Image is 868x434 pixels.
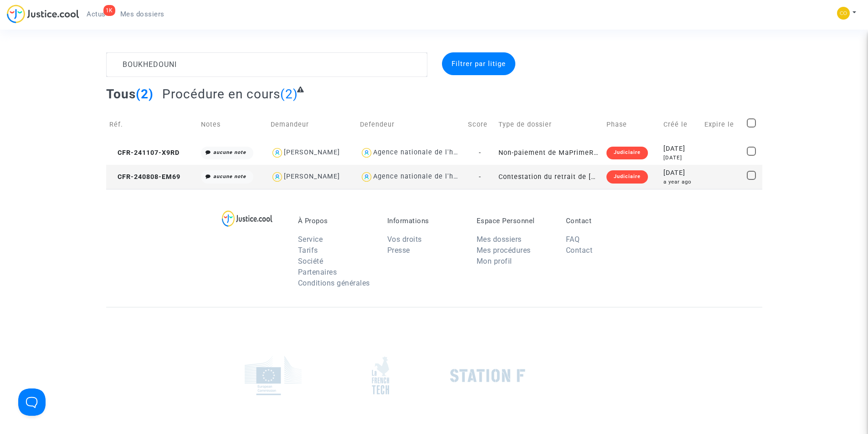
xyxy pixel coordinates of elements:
img: icon-user.svg [271,170,284,184]
a: Mon profil [477,257,512,266]
img: 84a266a8493598cb3cce1313e02c3431 [837,7,850,20]
a: Mes procédures [477,246,531,255]
i: aucune note [213,174,246,179]
img: europe_commision.png [245,356,302,395]
td: Phase [603,108,660,141]
iframe: Help Scout Beacon - Open [18,388,46,416]
td: Réf. [106,108,198,141]
div: Judiciaire [606,170,648,183]
div: [DATE] [663,168,698,178]
img: logo-lg.svg [222,210,272,227]
img: stationf.png [450,369,525,383]
a: Vos droits [387,235,422,244]
span: - [479,149,481,157]
span: Actus [87,10,106,18]
div: [PERSON_NAME] [284,173,340,180]
p: Espace Personnel [477,217,552,225]
a: Mes dossiers [477,235,522,244]
div: [DATE] [663,154,698,162]
a: Société [298,257,324,266]
span: Procédure en cours [162,87,280,102]
span: (2) [136,87,154,102]
td: Créé le [660,108,701,141]
a: Conditions générales [298,279,370,287]
a: Contact [566,246,593,255]
span: Filtrer par litige [452,60,506,68]
td: Contestation du retrait de [PERSON_NAME] par l'ANAH (mandataire) [495,165,603,189]
p: À Propos [298,217,374,225]
img: french_tech.png [372,356,389,395]
span: (2) [280,87,298,102]
img: icon-user.svg [271,146,284,159]
td: Expire le [701,108,744,141]
img: icon-user.svg [360,170,373,184]
a: Mes dossiers [113,7,172,21]
span: Tous [106,87,136,102]
img: icon-user.svg [360,146,373,159]
a: Presse [387,246,410,255]
td: Score [465,108,495,141]
span: CFR-240808-EM69 [109,173,180,181]
div: [DATE] [663,144,698,154]
p: Informations [387,217,463,225]
a: Tarifs [298,246,318,255]
div: [PERSON_NAME] [284,148,340,156]
a: FAQ [566,235,580,244]
td: Non-paiement de MaPrimeRenov' par l'ANAH (mandataire) [495,141,603,165]
div: Agence nationale de l'habitat [373,173,473,180]
td: Type de dossier [495,108,603,141]
div: a year ago [663,178,698,186]
td: Demandeur [267,108,357,141]
a: Service [298,235,323,244]
span: - [479,173,481,181]
div: Agence nationale de l'habitat [373,148,473,156]
span: CFR-241107-X9RD [109,149,180,157]
img: jc-logo.svg [7,5,79,23]
a: 1KActus [79,7,113,21]
i: aucune note [213,149,246,155]
a: Partenaires [298,268,337,276]
p: Contact [566,217,642,225]
td: Notes [198,108,267,141]
span: Mes dossiers [120,10,164,18]
div: Judiciaire [606,147,648,159]
td: Defendeur [357,108,465,141]
div: 1K [103,5,115,16]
